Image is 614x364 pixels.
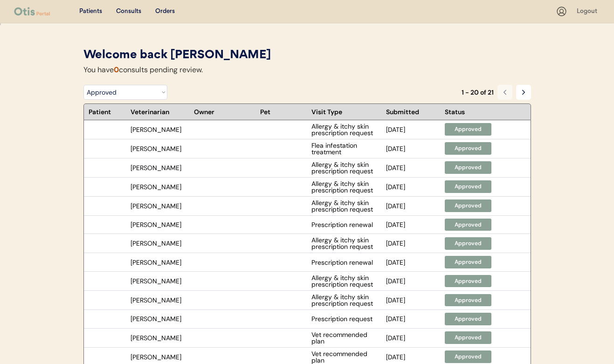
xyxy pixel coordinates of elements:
div: [PERSON_NAME] [131,354,189,360]
div: [PERSON_NAME] [131,203,189,209]
div: Allergy & itchy skin prescription request [311,123,381,136]
div: Approved [449,258,487,266]
div: [PERSON_NAME] [131,259,189,266]
div: Approved [449,353,487,361]
div: [DATE] [386,184,440,190]
div: [DATE] [386,203,440,209]
div: [DATE] [386,259,440,266]
div: Patients [79,7,102,16]
div: [PERSON_NAME] [131,145,189,152]
div: 1 - 20 of 21 [462,89,494,96]
div: Approved [449,144,487,152]
div: Approved [449,334,487,342]
div: Approved [449,183,487,191]
div: [DATE] [386,354,440,360]
div: Flea infestation treatment [311,142,381,155]
div: Allergy & itchy skin prescription request [311,294,381,307]
div: Welcome back [PERSON_NAME] [83,47,531,64]
div: [DATE] [386,221,440,228]
div: Vet recommended plan [311,331,381,344]
div: Approved [449,240,487,247]
div: Orders [155,7,175,16]
div: [DATE] [386,165,440,171]
div: [PERSON_NAME] [131,184,189,190]
div: Allergy & itchy skin prescription request [311,275,381,288]
div: Status [445,109,491,115]
font: 0 [114,65,119,75]
div: Pet [260,109,307,115]
div: Approved [449,315,487,323]
div: Approved [449,125,487,133]
div: Approved [449,277,487,285]
div: [PERSON_NAME] [131,221,189,228]
div: [PERSON_NAME] [131,297,189,303]
div: You have consults pending review. [83,64,203,76]
div: [DATE] [386,145,440,152]
div: [DATE] [386,278,440,284]
div: [PERSON_NAME] [131,165,189,171]
div: Owner [194,109,255,115]
div: Prescription renewal [311,259,381,266]
div: Vet recommended plan [311,350,381,364]
div: Allergy & itchy skin prescription request [311,180,381,193]
div: Approved [449,202,487,210]
div: Allergy & itchy skin prescription request [311,161,381,174]
div: [PERSON_NAME] [131,335,189,341]
div: [PERSON_NAME] [131,240,189,247]
div: [DATE] [386,126,440,133]
div: [PERSON_NAME] [131,316,189,322]
div: Logout [577,7,600,16]
div: [DATE] [386,316,440,322]
div: [DATE] [386,335,440,341]
div: [DATE] [386,297,440,303]
div: Patient [89,109,126,115]
div: [PERSON_NAME] [131,126,189,133]
div: Approved [449,296,487,304]
div: Approved [449,164,487,172]
div: Prescription renewal [311,221,381,228]
div: Allergy & itchy skin prescription request [311,237,381,250]
div: Consults [116,7,141,16]
div: Allergy & itchy skin prescription request [311,199,381,213]
div: [PERSON_NAME] [131,278,189,284]
div: Visit Type [311,109,381,115]
div: Approved [449,221,487,229]
div: Submitted [386,109,440,115]
div: [DATE] [386,240,440,247]
div: Veterinarian [131,109,189,115]
div: Prescription request [311,316,381,322]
